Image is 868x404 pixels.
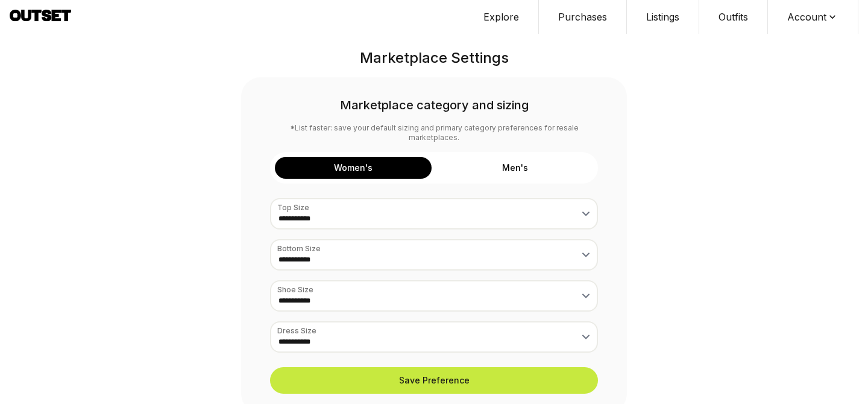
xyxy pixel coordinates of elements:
[270,367,598,394] button: Save Preference
[241,48,627,68] h1: Marketplace Settings
[275,157,432,179] button: Women's
[436,157,593,179] button: Men's
[270,97,598,114] h3: Marketplace category and sizing
[270,123,598,143] div: *List faster: save your default sizing and primary category preferences for resale marketplaces.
